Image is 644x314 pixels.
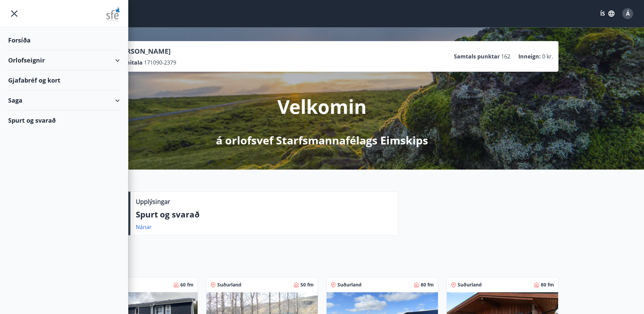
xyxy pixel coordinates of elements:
[180,281,194,288] span: 60 fm
[8,90,120,110] div: Saga
[136,223,152,231] a: Nánar
[501,53,510,60] span: 162
[277,93,367,119] p: Velkomin
[144,59,176,66] span: 171090-2379
[216,133,428,148] p: á orlofsvef Starfsmannafélags Eimskips
[8,70,120,90] div: Gjafabréf og kort
[300,281,314,288] span: 50 fm
[337,281,362,288] span: Suðurland
[8,50,120,70] div: Orlofseignir
[8,7,20,20] button: menu
[541,281,554,288] span: 80 fm
[596,7,618,20] button: ÍS
[136,197,170,206] p: Upplýsingar
[8,110,120,130] div: Spurt og svarað
[458,281,482,288] span: Suðurland
[217,281,241,288] span: Suðurland
[518,53,541,60] p: Inneign :
[620,5,636,22] button: Á
[421,281,434,288] span: 80 fm
[626,10,630,17] span: Á
[542,53,553,60] span: 0 kr.
[106,7,120,21] img: union_logo
[8,30,120,50] div: Forsíða
[136,209,392,220] p: Spurt og svarað
[116,47,176,56] p: [PERSON_NAME]
[454,53,500,60] p: Samtals punktar
[116,59,143,66] p: Kennitala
